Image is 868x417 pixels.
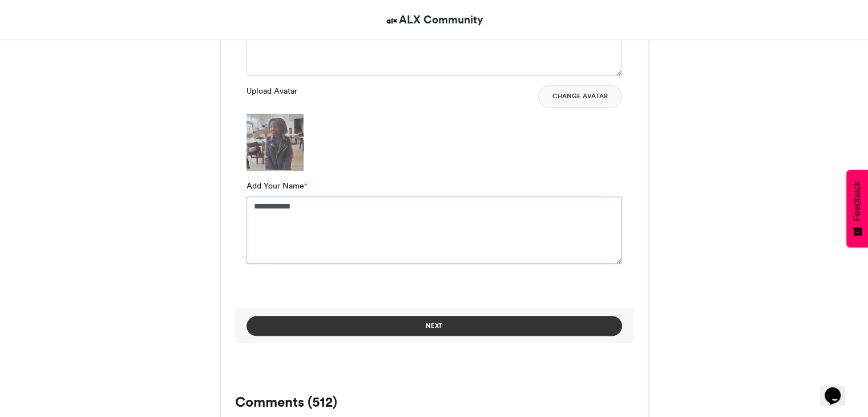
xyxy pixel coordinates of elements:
iframe: chat widget [820,371,857,406]
button: Next [247,316,622,336]
button: Change Avatar [538,85,622,108]
img: 1759413805.826-b2dcae4267c1926e4edbba7f5065fdc4d8f11412.png [247,114,304,171]
label: Add Your Name [247,180,307,192]
img: ALX Community [385,14,399,28]
button: Feedback - Show survey [846,170,868,247]
span: Feedback [852,181,862,221]
label: Upload Avatar [247,85,297,97]
h3: Comments (512) [235,395,633,409]
a: ALX Community [385,11,483,28]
